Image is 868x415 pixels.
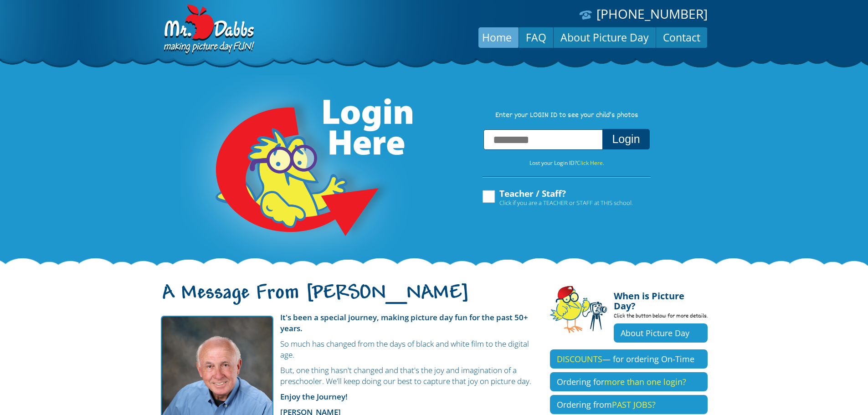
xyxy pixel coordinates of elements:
p: But, one thing hasn't changed and that's the joy and imagination of a preschooler. We'll keep doi... [161,365,536,387]
img: Dabbs Company [161,5,256,56]
span: Click if you are a TEACHER or STAFF at THIS school. [499,198,633,207]
a: Ordering formore than one login? [550,372,708,391]
p: So much has changed from the days of black and white film to the digital age. [161,338,536,360]
strong: It's been a special journey, making picture day fun for the past 50+ years. [280,312,528,333]
a: Contact [656,26,707,48]
strong: Enjoy the Journey! [280,391,348,402]
p: Enter your LOGIN ID to see your child’s photos [473,111,660,121]
a: Ordering fromPAST JOBS? [550,395,708,414]
a: About Picture Day [554,26,656,48]
button: Login [602,129,649,149]
a: Click Here. [577,159,604,167]
a: [PHONE_NUMBER] [596,5,708,22]
a: DISCOUNTS— for ordering On-Time [550,349,708,369]
h4: When is Picture Day? [614,286,708,311]
label: Teacher / Staff? [481,189,633,206]
a: About Picture Day [614,323,708,343]
img: Login Here [181,75,414,266]
a: FAQ [519,26,553,48]
span: DISCOUNTS [557,354,602,364]
span: more than one login? [604,376,686,387]
p: Click the button below for more details. [614,311,708,323]
p: Lost your Login ID? [473,158,660,168]
a: Home [475,26,519,48]
span: PAST JOBS? [612,399,656,410]
h1: A Message From [PERSON_NAME] [161,289,536,308]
